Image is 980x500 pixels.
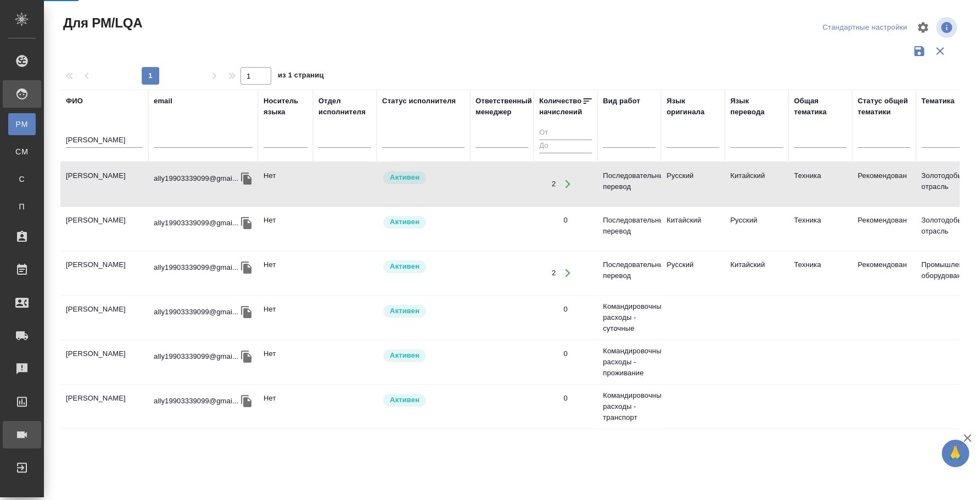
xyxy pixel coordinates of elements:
p: ally19903339099@gmai... [154,307,238,318]
a: PM [8,113,36,135]
td: Нет [258,387,313,426]
td: [PERSON_NAME] [60,343,148,381]
button: Скопировать [238,259,255,276]
div: Рядовой исполнитель: назначай с учетом рейтинга [382,304,464,319]
td: [PERSON_NAME] [60,165,148,203]
div: Рядовой исполнитель: назначай с учетом рейтинга [382,393,464,408]
p: ally19903339099@gmai... [154,396,238,407]
td: Командировочные расходы - проживание [597,340,661,384]
div: ФИО [66,96,83,107]
div: split button [820,19,910,36]
td: Нет [258,298,313,337]
td: Рекомендован [852,165,916,203]
span: Посмотреть информацию [936,17,959,38]
td: Последовательный перевод [597,165,661,203]
div: 0 [563,393,567,404]
td: Последовательный перевод [597,209,661,248]
button: Скопировать [238,393,255,409]
input: До [539,140,592,153]
td: Техника [788,209,852,248]
span: Для PM/LQA [60,14,142,32]
span: из 1 страниц [278,69,324,85]
button: Открыть работы [556,262,579,285]
a: CM [8,141,36,163]
span: С [14,174,30,185]
p: Активен [390,305,419,316]
td: Китайский [725,254,788,292]
a: С [8,168,36,190]
td: Командировочные расходы - транспорт [597,385,661,429]
p: ally19903339099@gmai... [154,218,238,229]
td: Русский [661,254,725,292]
p: Активен [390,261,419,272]
p: Активен [390,172,419,183]
div: Отдел исполнителя [318,96,371,118]
div: Общая тематика [794,96,847,118]
span: CM [14,146,30,157]
span: PM [14,119,30,130]
p: Активен [390,350,419,361]
button: Сохранить фильтры [909,41,929,62]
td: Русский [725,209,788,248]
div: Статус исполнителя [382,96,456,107]
div: 0 [563,348,567,359]
div: 2 [552,179,556,190]
div: Количество начислений [539,96,582,118]
div: email [154,96,172,107]
div: 0 [563,215,567,226]
div: Вид работ [603,96,640,107]
td: Техника [788,165,852,203]
input: От [539,126,592,140]
td: Рекомендован [852,209,916,248]
a: П [8,196,36,218]
td: Рекомендован [852,254,916,292]
button: Скопировать [238,348,255,365]
div: Язык перевода [730,96,783,118]
td: Техника [788,254,852,292]
button: Скопировать [238,170,255,187]
td: Командировочные расходы - суточные [597,296,661,340]
p: Активен [390,216,419,227]
div: Рядовой исполнитель: назначай с учетом рейтинга [382,215,464,230]
td: Нет [258,343,313,381]
div: Тематика [921,96,954,107]
span: Настроить таблицу [910,14,936,41]
button: Открыть работы [556,173,579,196]
td: Промышленное оборудование [916,254,979,292]
div: Рядовой исполнитель: назначай с учетом рейтинга [382,348,464,363]
div: Ответственный менеджер [475,96,532,118]
button: Сбросить фильтры [929,41,950,62]
span: П [14,201,30,212]
div: Язык оригинала [667,96,719,118]
button: Скопировать [238,215,255,231]
td: Последовательный перевод [597,254,661,292]
td: Китайский [725,165,788,203]
p: ally19903339099@gmai... [154,351,238,362]
div: 2 [552,268,556,279]
td: Нет [258,209,313,248]
td: Золотодобывающая отрасль [916,209,979,248]
td: Русский [661,165,725,203]
td: [PERSON_NAME] [60,387,148,426]
div: 0 [563,304,567,315]
td: Китайский [661,209,725,248]
span: 🙏 [946,442,965,465]
button: Скопировать [238,304,255,320]
td: Нет [258,165,313,203]
p: ally19903339099@gmai... [154,173,238,184]
button: 🙏 [942,440,969,467]
td: Золотодобывающая отрасль [916,165,979,203]
td: [PERSON_NAME] [60,254,148,292]
div: Статус общей тематики [858,96,910,118]
p: ally19903339099@gmai... [154,262,238,273]
p: Активен [390,395,419,405]
td: [PERSON_NAME] [60,298,148,337]
td: [PERSON_NAME] [60,209,148,248]
div: Носитель языка [264,96,307,118]
td: Нет [258,254,313,292]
